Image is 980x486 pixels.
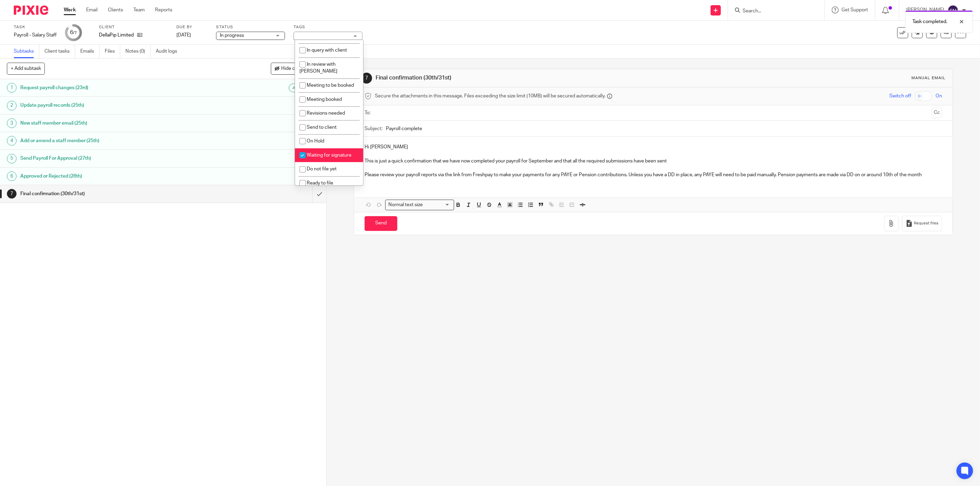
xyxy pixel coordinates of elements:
label: Due by [176,24,207,30]
span: On Hold [307,139,324,144]
h1: Request payroll changes (23rd) [20,83,211,93]
button: + Add subtask [7,63,45,74]
span: Meeting booked [307,97,342,102]
p: DellaPip Limited [99,32,134,39]
div: 7 [361,73,372,84]
h1: Send Payroll For Approval (27th) [20,153,211,163]
button: Request files [902,216,942,231]
a: Reports [155,7,172,13]
a: Files [105,45,120,58]
span: In query with client [307,48,347,53]
button: Hide completed [271,63,319,74]
h1: Approved or Rejected (28th) [20,171,211,181]
div: Payroll - Salary Staff [14,32,57,39]
span: Normal text size [387,201,425,209]
img: svg%3E [948,5,959,16]
label: Task [14,24,57,30]
span: Send to client [307,125,337,130]
a: Audit logs [156,45,182,58]
h1: Final confirmation (30th/31st) [20,189,211,199]
span: In review with [PERSON_NAME] [299,62,337,74]
a: Client tasks [44,45,75,58]
span: Hide completed [281,66,316,72]
a: Notes (0) [125,45,151,58]
h1: New staff member email (25th) [20,118,211,128]
p: This is just a quick confirmation that we have now completed your payroll for September and that ... [365,158,942,165]
div: 3 [7,118,17,128]
button: Cc [932,108,942,118]
div: 6 [7,171,17,181]
span: Revisions needed [307,111,345,116]
label: Subject: [365,125,382,132]
p: Task completed. [912,18,947,25]
div: 2 [7,101,17,110]
img: Pixie [14,6,48,15]
div: Manual email [911,75,946,81]
input: Search for option [425,201,450,209]
div: Search for option [385,200,454,210]
span: Do not file yet [307,167,337,171]
a: Clients [108,7,123,13]
span: Ready to file [307,181,333,186]
span: [DATE] [176,33,191,38]
span: Switch off [889,93,911,99]
a: Subtasks [14,45,39,58]
div: 7 [7,189,17,199]
label: Client [99,24,168,30]
input: Send [365,216,397,231]
a: Emails [80,45,100,58]
div: 4 [7,136,17,146]
span: Meeting to be booked [307,83,354,88]
div: Auto [289,84,305,92]
div: 1 [7,83,17,93]
h1: Final confirmation (30th/31st) [376,74,668,82]
label: Status [216,24,285,30]
h1: Update payroll records (25th) [20,100,211,110]
span: Request files [914,221,938,226]
p: Please review your payroll reports via the link from Freshpay to make your payments for any PAYE ... [365,171,942,178]
p: Hi [PERSON_NAME] [365,144,942,150]
span: Waiting for signature [307,153,351,158]
label: Tags [294,24,363,30]
div: 5 [7,154,17,163]
label: To: [365,109,372,116]
div: 6 [70,29,77,36]
span: In progress [220,33,244,38]
span: On [936,93,942,99]
span: Secure the attachments in this message. Files exceeding the size limit (10MB) will be secured aut... [375,93,605,99]
small: /7 [73,31,77,35]
a: Email [86,7,98,13]
h1: Add or amend a staff member (25th) [20,136,211,146]
a: Team [133,7,145,13]
a: Work [64,7,76,13]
